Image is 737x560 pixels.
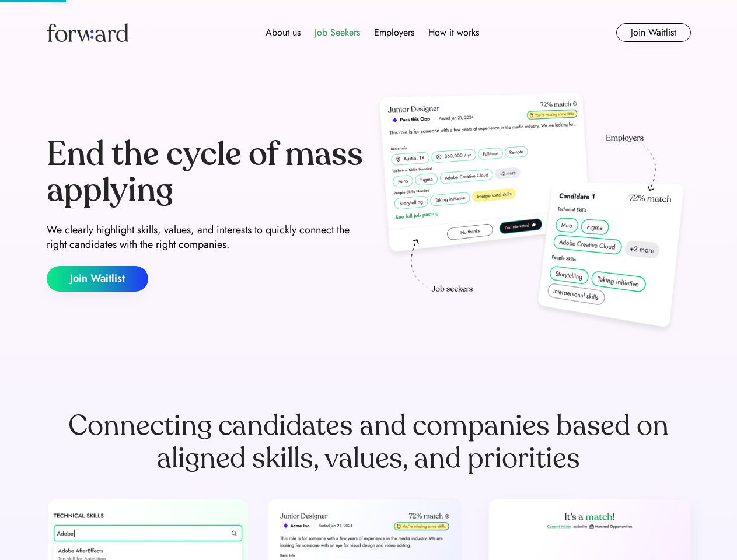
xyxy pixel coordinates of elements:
[373,89,691,339] img: hero-image.png
[315,26,360,40] div: Job Seekers
[47,409,691,475] div: Connecting candidates and companies based on aligned skills, values, and priorities
[428,26,479,40] div: How it works
[374,26,414,40] div: Employers
[47,223,364,252] div: We clearly highlight skills, values, and interests to quickly connect the right candidates with t...
[47,23,128,42] img: Forward logo
[47,266,148,292] button: Join Waitlist
[266,26,301,40] div: About us
[616,23,691,42] button: Join Waitlist
[47,136,364,208] div: End the cycle of mass applying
